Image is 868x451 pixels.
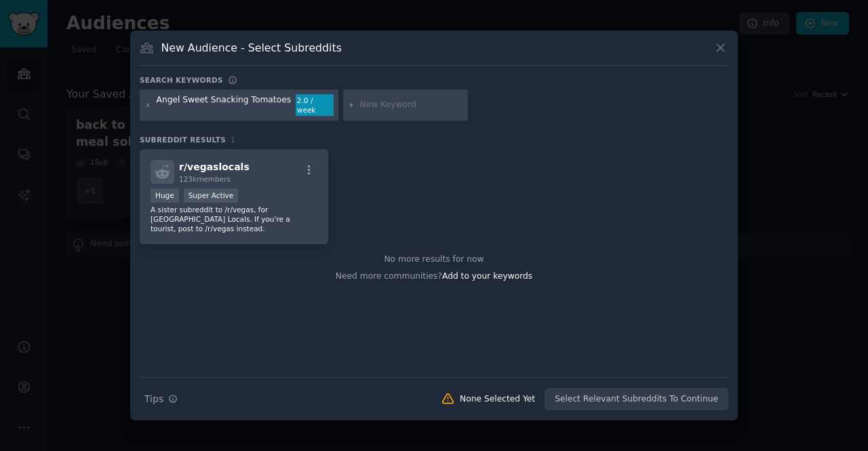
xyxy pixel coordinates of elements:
div: No more results for now [140,254,728,266]
div: Huge [151,189,179,203]
button: Tips [140,387,182,411]
span: r/ vegaslocals [179,161,250,172]
input: New Keyword [360,99,463,111]
div: Angel Sweet Snacking Tomatoes [157,94,292,116]
span: Tips [144,392,163,406]
span: Add to your keywords [442,271,532,281]
span: 1 [231,136,235,144]
div: Super Active [184,189,239,203]
p: A sister subreddit to /r/vegas, for [GEOGRAPHIC_DATA] Locals. If you're a tourist, post to /r/veg... [151,205,317,233]
div: Need more communities? [140,266,728,283]
span: 123k members [179,175,231,183]
h3: Search keywords [140,75,223,85]
div: None Selected Yet [460,393,535,406]
div: 2.0 / week [296,94,334,116]
span: Subreddit Results [140,135,226,144]
h3: New Audience - Select Subreddits [161,41,342,55]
